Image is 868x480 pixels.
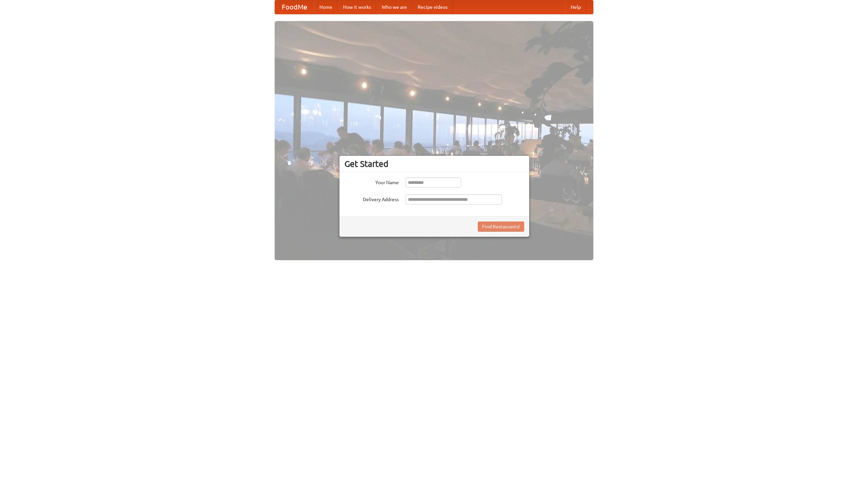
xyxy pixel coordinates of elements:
a: FoodMe [275,0,314,14]
label: Your Name [344,177,399,186]
a: Who we are [376,0,412,14]
button: Find Restaurants! [478,222,524,232]
h3: Get Started [344,159,524,169]
a: Help [565,0,586,14]
label: Delivery Address [344,194,399,203]
a: Home [314,0,338,14]
a: How it works [338,0,376,14]
a: Recipe videos [412,0,453,14]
